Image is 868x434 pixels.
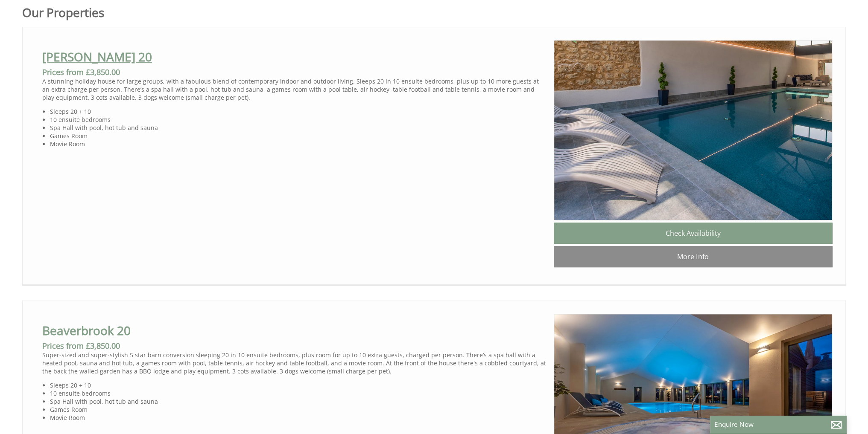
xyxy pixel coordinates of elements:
[50,397,547,405] li: Spa Hall with pool, hot tub and sauna
[42,351,547,375] p: Super-sized and super-stylish 5 star barn conversion sleeping 20 in 10 ensuite bedrooms, plus roo...
[50,405,547,414] li: Games Room
[42,67,547,77] h3: Prices from £3,850.00
[554,40,833,220] img: Churchill_20_somerset_sleeps20_spa1_pool_spa_bbq_family_celebration_.content.original.jpg
[50,389,547,397] li: 10 ensuite bedrooms
[42,49,152,65] a: [PERSON_NAME] 20
[50,132,547,140] li: Games Room
[50,107,547,116] li: Sleeps 20 + 10
[42,341,547,351] h3: Prices from £3,850.00
[50,140,547,148] li: Movie Room
[22,4,558,20] h1: Our Properties
[42,77,547,101] p: A stunning holiday house for large groups, with a fabulous blend of contemporary indoor and outdo...
[50,381,547,389] li: Sleeps 20 + 10
[50,414,547,422] li: Movie Room
[714,420,842,429] p: Enquire Now
[42,322,131,339] a: Beaverbrook 20
[50,124,547,132] li: Spa Hall with pool, hot tub and sauna
[554,223,833,244] a: Check Availability
[554,246,833,267] a: More Info
[50,116,547,124] li: 10 ensuite bedrooms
